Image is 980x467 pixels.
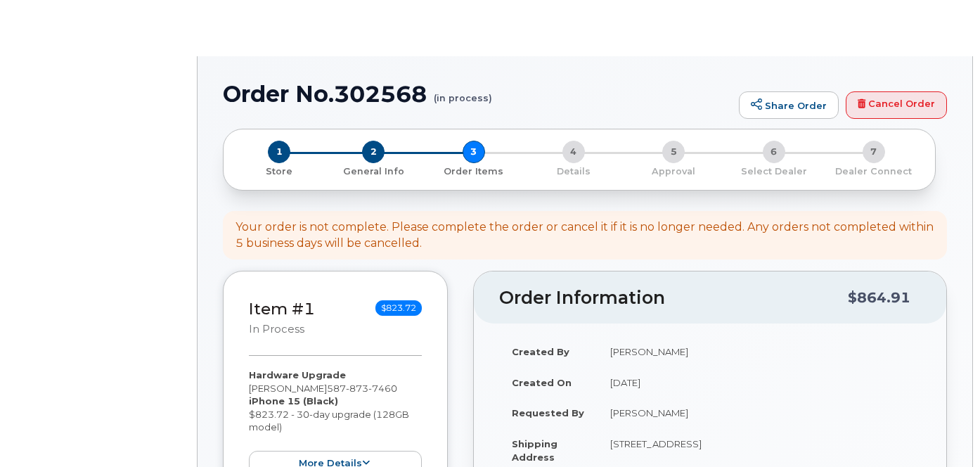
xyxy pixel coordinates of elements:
a: Share Order [739,91,839,120]
strong: Created On [512,377,572,388]
strong: Shipping Address [512,438,557,463]
strong: Requested By [512,407,584,418]
td: [DATE] [598,367,921,398]
a: 2 General Info [323,163,423,178]
span: 7460 [368,383,397,394]
span: 587 [327,383,397,394]
span: 1 [268,141,290,163]
td: [PERSON_NAME] [598,336,921,367]
div: $864.91 [848,284,910,311]
small: (in process) [434,82,492,103]
h2: Order Information [499,288,848,308]
p: General Info [329,165,418,178]
strong: iPhone 15 (Black) [249,395,338,407]
div: Your order is not complete. Please complete the order or cancel it if it is no longer needed. Any... [236,219,934,252]
strong: Hardware Upgrade [249,369,346,380]
span: 2 [362,141,385,163]
td: [PERSON_NAME] [598,397,921,428]
h1: Order No.302568 [223,82,732,106]
strong: Created By [512,346,569,357]
span: 873 [346,383,368,394]
a: Item #1 [249,299,315,319]
span: $823.72 [375,300,422,316]
a: 1 Store [235,163,323,178]
small: in process [249,323,304,335]
p: Store [240,165,318,178]
a: Cancel Order [846,91,947,120]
